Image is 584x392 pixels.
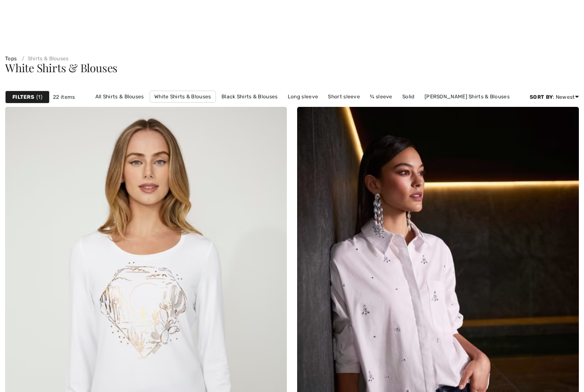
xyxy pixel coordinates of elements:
[420,91,514,102] a: [PERSON_NAME] Shirts & Blouses
[530,93,579,101] div: : Newest
[283,91,322,102] a: Long sleeve
[150,91,216,103] a: White Shirts & Blouses
[366,91,396,102] a: ¾ sleeve
[264,103,341,114] a: [PERSON_NAME] & Blouses
[5,56,17,62] a: Tops
[530,94,553,100] strong: Sort By
[36,93,42,101] span: 1
[217,91,282,102] a: Black Shirts & Blouses
[5,60,118,75] span: White Shirts & Blouses
[53,93,75,101] span: 22 items
[91,91,148,102] a: All Shirts & Blouses
[398,91,419,102] a: Solid
[12,93,34,101] strong: Filters
[18,56,69,62] a: Shirts & Blouses
[324,91,364,102] a: Short sleeve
